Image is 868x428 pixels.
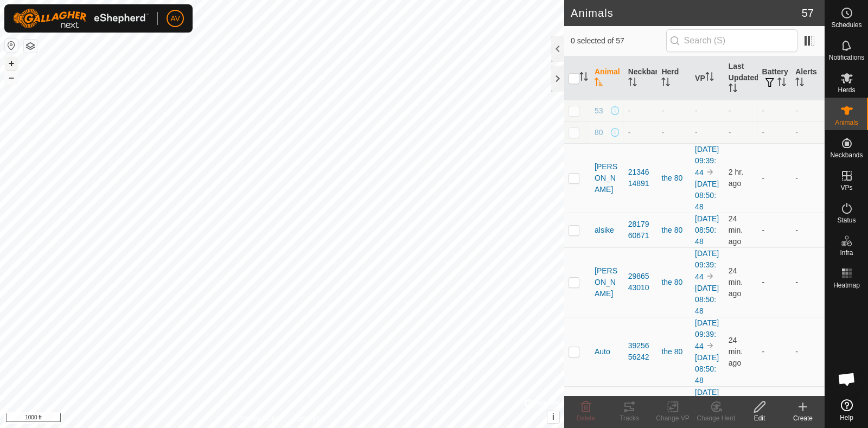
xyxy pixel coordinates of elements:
span: [PERSON_NAME] [595,265,620,299]
p-sorticon: Activate to sort [579,74,588,82]
div: the 80 [661,277,686,288]
a: [DATE] 08:50:48 [695,284,719,315]
th: Alerts [791,56,825,100]
td: - [791,213,825,247]
app-display-virtual-paddock-transition: - [695,128,698,137]
div: the 80 [661,225,686,236]
span: i [552,412,554,421]
span: Neckbands [830,152,863,158]
td: - [758,122,792,143]
span: Herds [838,87,855,93]
a: [DATE] 08:50:48 [695,353,719,385]
button: i [547,411,559,423]
span: Animals [835,119,858,126]
div: 3925656242 [628,340,653,363]
span: - [729,128,731,137]
span: Notifications [829,54,864,61]
th: Last Updated [724,56,758,100]
span: 57 [802,5,814,21]
div: Tracks [608,413,651,423]
div: - [628,127,653,138]
img: to [706,168,714,176]
span: AV [170,13,180,24]
span: alsike [595,225,614,236]
p-sorticon: Activate to sort [729,85,737,94]
a: Help [825,395,868,425]
span: Schedules [831,22,861,28]
button: Map Layers [24,40,37,53]
td: - [791,143,825,213]
button: + [5,57,18,70]
h2: Animals [571,7,802,20]
p-sorticon: Activate to sort [705,74,714,82]
button: – [5,71,18,84]
td: - [758,100,792,122]
p-sorticon: Activate to sort [628,79,637,88]
span: [PERSON_NAME] [595,161,620,195]
span: Status [837,217,856,223]
span: 80 [595,127,603,138]
a: [DATE] 09:39:44 [695,388,719,420]
span: VPs [840,184,852,191]
img: Gallagher Logo [13,9,149,28]
app-display-virtual-paddock-transition: - [695,106,698,115]
span: Sep 26, 2025, 9:08 AM [729,214,743,246]
p-sorticon: Activate to sort [595,79,603,88]
span: Delete [577,414,596,422]
th: Neckband [624,56,658,100]
div: - [661,105,686,117]
a: Contact Us [293,414,325,424]
img: to [706,341,714,350]
span: Auto [595,346,610,357]
p-sorticon: Activate to sort [661,79,670,88]
span: Sep 26, 2025, 9:08 AM [729,266,743,298]
th: Herd [657,56,691,100]
div: - [628,105,653,117]
div: Change VP [651,413,694,423]
button: Reset Map [5,39,18,52]
span: - [729,106,731,115]
th: Battery [758,56,792,100]
p-sorticon: Activate to sort [777,79,786,88]
img: to [706,272,714,280]
th: Animal [590,56,624,100]
a: [DATE] 09:39:44 [695,249,719,281]
div: - [661,127,686,138]
td: - [758,143,792,213]
span: Help [840,414,853,421]
input: Search (S) [666,29,797,52]
div: Open chat [831,363,863,395]
td: - [791,317,825,386]
td: - [791,100,825,122]
th: VP [691,56,724,100]
span: 0 selected of 57 [571,35,666,47]
div: 2134614891 [628,167,653,189]
td: - [758,317,792,386]
a: Privacy Policy [239,414,280,424]
span: Infra [840,250,853,256]
a: [DATE] 08:50:48 [695,214,719,246]
span: Sep 26, 2025, 6:37 AM [729,168,743,188]
td: - [758,247,792,317]
div: 2986543010 [628,271,653,293]
div: Edit [738,413,781,423]
a: [DATE] 09:39:44 [695,145,719,177]
a: [DATE] 08:50:48 [695,180,719,211]
div: Change Herd [694,413,738,423]
td: - [791,247,825,317]
p-sorticon: Activate to sort [795,79,804,88]
td: - [758,213,792,247]
a: [DATE] 09:39:44 [695,318,719,350]
div: 2817960671 [628,219,653,241]
div: the 80 [661,346,686,357]
span: 53 [595,105,603,117]
td: - [791,122,825,143]
div: Create [781,413,825,423]
div: the 80 [661,173,686,184]
span: Heatmap [833,282,860,289]
span: Sep 26, 2025, 9:08 AM [729,336,743,367]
